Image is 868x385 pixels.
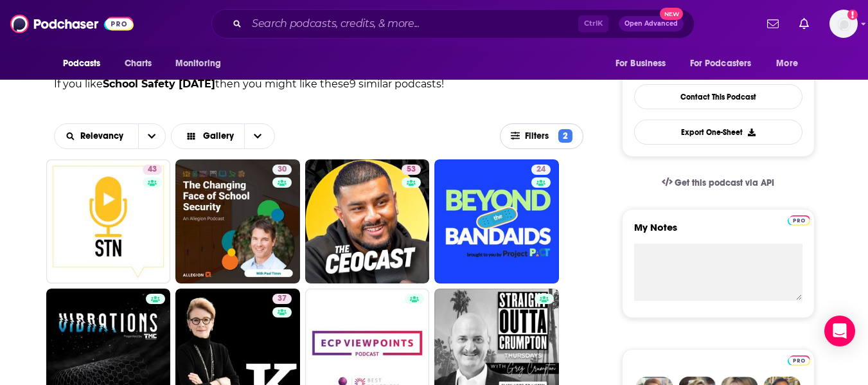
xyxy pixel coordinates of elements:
button: Choose View [171,123,275,149]
a: 24 [434,159,559,284]
a: 43 [46,159,171,284]
span: 43 [148,163,157,176]
img: User Profile [829,10,858,38]
span: Monitoring [175,55,221,73]
span: For Podcasters [690,55,752,73]
span: 37 [278,292,287,305]
a: 30 [272,165,292,175]
button: open menu [138,124,165,148]
a: 53 [305,159,430,284]
span: New [660,8,683,20]
a: 53 [402,165,421,175]
span: Ctrl K [578,15,608,32]
span: Charts [125,55,152,73]
h2: Choose View [171,123,288,149]
span: For Business [616,55,666,73]
a: Show notifications dropdown [794,13,814,35]
span: 53 [407,163,416,176]
button: open menu [767,51,814,76]
a: Get this podcast via API [651,167,785,199]
span: Gallery [203,132,234,141]
span: 30 [278,163,287,176]
strong: School Safety [DATE] [103,78,215,90]
label: My Notes [634,221,802,244]
a: Pro website [788,213,810,226]
span: Relevancy [80,132,128,141]
button: open menu [55,132,139,141]
span: More [776,55,798,73]
p: If you like then you might like these 9 similar podcasts ! [54,76,584,93]
a: 30 [175,159,300,284]
span: Logged in as angelabellBL2024 [829,10,858,38]
button: open menu [682,51,770,76]
button: Show profile menu [829,10,858,38]
button: Export One-Sheet [634,120,802,145]
span: 2 [558,129,572,143]
div: Search podcasts, credits, & more... [211,9,695,39]
img: Podchaser - Follow, Share and Rate Podcasts [10,12,134,36]
a: 24 [531,165,551,175]
button: open menu [166,51,238,76]
svg: Add a profile image [847,10,858,20]
h2: Choose List sort [54,123,166,149]
span: Filters [525,132,554,141]
a: 37 [272,294,292,304]
a: Pro website [788,354,810,366]
img: Podchaser Pro [788,355,810,366]
button: Open AdvancedNew [619,16,684,31]
a: Contact This Podcast [634,84,802,109]
a: 43 [143,165,162,175]
span: Open Advanced [624,21,678,27]
span: Get this podcast via API [675,177,774,188]
button: Filters2 [500,123,583,149]
button: open menu [54,51,118,76]
a: Show notifications dropdown [762,13,784,35]
input: Search podcasts, credits, & more... [247,13,578,34]
span: 24 [536,163,545,176]
div: Open Intercom Messenger [824,316,855,346]
span: Podcasts [63,55,101,73]
img: Podchaser Pro [788,215,810,226]
button: open menu [607,51,682,76]
a: Charts [116,51,160,76]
